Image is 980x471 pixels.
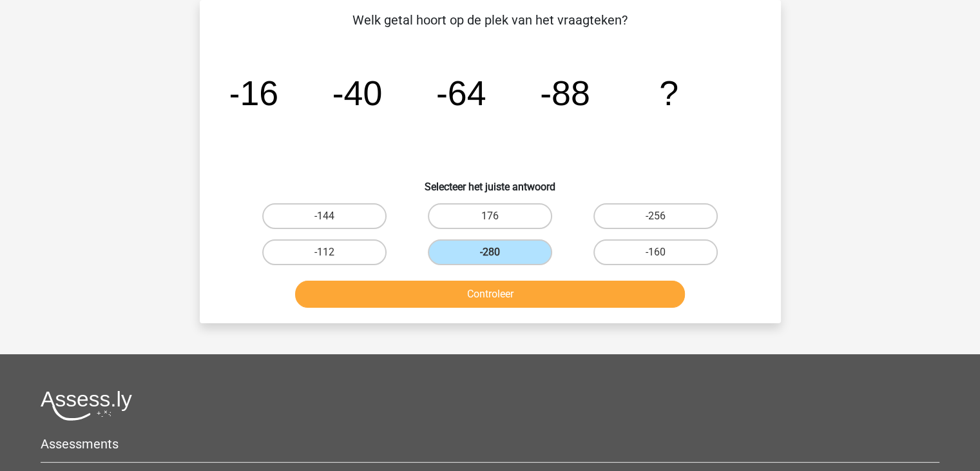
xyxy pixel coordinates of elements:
[220,10,760,30] p: Welk getal hoort op de plek van het vraagteken?
[659,74,678,112] tspan: ?
[228,74,278,112] tspan: -16
[295,281,685,308] button: Controleer
[262,203,387,229] label: -144
[593,203,718,229] label: -256
[593,239,718,265] label: -160
[436,74,486,112] tspan: -64
[540,74,590,112] tspan: -88
[428,203,552,229] label: 176
[41,436,939,452] h5: Assessments
[262,239,387,265] label: -112
[220,170,760,193] h6: Selecteer het juiste antwoord
[428,239,552,265] label: -280
[332,74,382,112] tspan: -40
[41,390,132,421] img: Assessly logo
